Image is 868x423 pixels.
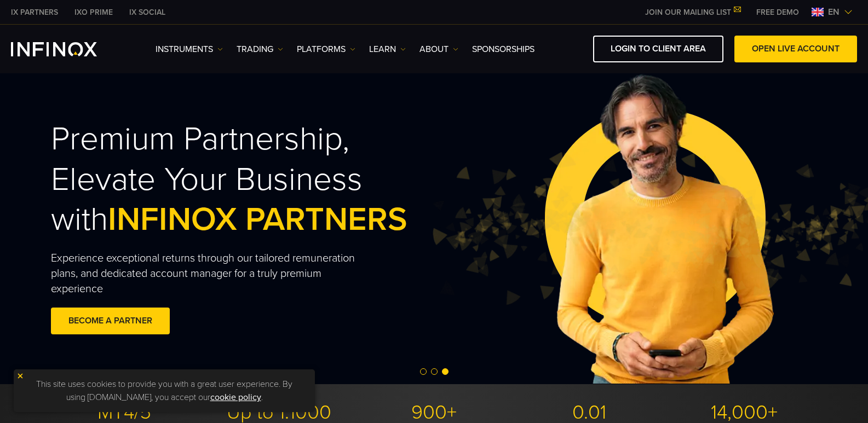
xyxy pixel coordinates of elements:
a: INFINOX Logo [11,42,123,56]
p: This site uses cookies to provide you with a great user experience. By using [DOMAIN_NAME], you a... [19,375,309,407]
a: PLATFORMS [297,43,355,56]
p: Experience exceptional returns through our tailored remuneration plans, and dedicated account man... [51,251,376,297]
a: ABOUT [419,43,458,56]
a: BECOME A PARTNER [51,308,170,334]
img: yellow close icon [16,372,24,380]
span: en [824,5,844,19]
a: OPEN LIVE ACCOUNT [734,36,857,62]
a: INFINOX [3,7,66,18]
a: SPONSORSHIPS [472,43,534,56]
a: TRADING [237,43,283,56]
span: Go to slide 1 [420,368,427,375]
a: JOIN OUR MAILING LIST [637,8,748,17]
h2: Premium Partnership, Elevate Your Business with [51,119,457,240]
a: Learn [369,43,406,56]
a: INFINOX MENU [748,7,807,18]
span: Go to slide 2 [431,368,438,375]
a: Instruments [156,43,223,56]
a: INFINOX [66,7,121,18]
a: cookie policy [210,392,261,403]
span: INFINOX PARTNERS [108,200,407,239]
span: Go to slide 3 [442,368,449,375]
a: LOGIN TO CLIENT AREA [593,36,723,62]
a: INFINOX [121,7,174,18]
